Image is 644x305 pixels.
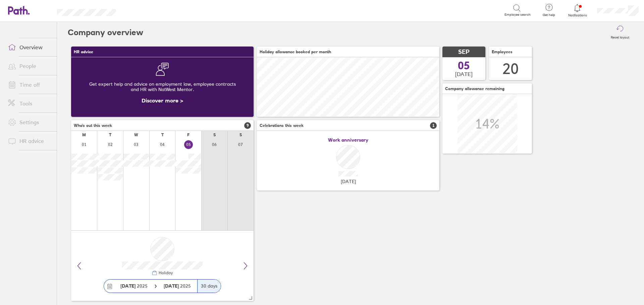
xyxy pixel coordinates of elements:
a: Tools [3,97,57,110]
div: 20 [502,60,519,77]
span: [DATE] [341,179,356,184]
span: Get help [538,13,560,17]
a: Time off [3,78,57,91]
span: 2025 [164,283,191,289]
span: Holiday allowance booked per month [260,50,331,54]
div: Search [134,7,151,13]
div: S [239,133,242,137]
span: Celebrations this week [260,123,304,128]
div: Get expert help and advice on employment law, employee contracts and HR with NatWest Mentor. [76,76,248,97]
h2: Company overview [68,22,143,43]
span: 9 [244,122,251,129]
span: Who's out this week [74,123,112,128]
span: 05 [458,60,470,71]
span: Work anniversary [328,137,368,143]
span: Company allowance remaining [445,86,504,91]
span: Employees [492,50,513,54]
label: Reset layout [607,33,633,40]
div: S [213,133,216,137]
div: F [187,133,190,137]
span: SEP [458,49,470,56]
div: W [134,133,138,137]
div: 30 days [197,280,221,293]
span: Notifications [567,13,588,17]
div: M [82,133,86,137]
span: [DATE] [455,71,473,77]
a: People [3,59,57,73]
div: T [161,133,164,137]
span: 1 [430,122,437,129]
span: HR advice [74,50,93,54]
button: Reset layout [607,22,633,43]
strong: [DATE] [120,283,136,289]
a: Discover more > [142,97,183,104]
div: T [109,133,111,137]
a: Settings [3,116,57,129]
strong: [DATE] [164,283,180,289]
a: HR advice [3,134,57,148]
a: Overview [3,41,57,54]
span: Employee search [504,13,531,17]
span: 2025 [120,283,148,289]
div: Holiday [157,271,173,275]
a: Notifications [567,3,588,17]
